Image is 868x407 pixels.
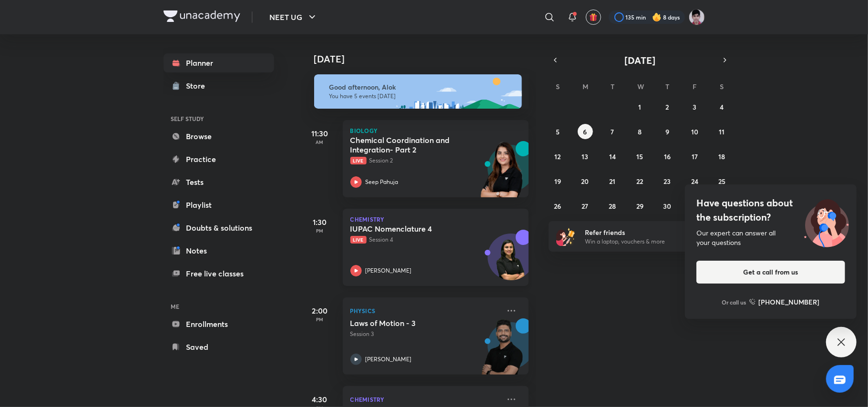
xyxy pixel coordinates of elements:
h5: IUPAC Nomenclature 4 [350,224,469,234]
abbr: October 27, 2025 [582,202,589,211]
img: Avatar [488,239,534,285]
h6: Good afternoon, Alok [329,83,513,92]
button: October 28, 2025 [605,198,620,214]
button: October 6, 2025 [578,124,593,139]
p: [PERSON_NAME] [366,266,412,275]
abbr: October 3, 2025 [693,102,696,112]
h6: [PHONE_NUMBER] [759,297,820,307]
h4: Have questions about the subscription? [696,196,845,224]
a: Notes [163,241,274,260]
p: Win a laptop, vouchers & more [585,237,702,246]
abbr: Friday [693,82,696,91]
img: referral [556,227,575,246]
p: Seep Pahuja [366,178,398,186]
button: October 24, 2025 [687,173,702,189]
a: Store [163,76,274,95]
img: Alok Mishra [689,9,705,25]
p: Physics [350,305,500,316]
span: [DATE] [624,54,655,67]
button: October 27, 2025 [578,198,593,214]
abbr: October 21, 2025 [610,177,616,186]
button: October 23, 2025 [660,173,675,189]
a: Planner [163,53,274,72]
abbr: October 6, 2025 [583,127,587,136]
button: October 9, 2025 [660,124,675,139]
abbr: Tuesday [611,82,614,91]
p: Session 2 [350,156,500,165]
abbr: Sunday [556,82,560,91]
button: October 12, 2025 [550,149,565,164]
button: October 21, 2025 [605,173,620,189]
h5: 4:30 [301,394,339,405]
button: October 30, 2025 [660,198,675,214]
p: Biology [350,128,521,133]
p: PM [301,316,339,322]
button: October 22, 2025 [632,173,647,189]
abbr: Thursday [665,82,669,91]
abbr: October 16, 2025 [664,152,671,161]
img: Company Logo [163,10,240,22]
a: Doubts & solutions [163,218,274,237]
button: October 25, 2025 [715,173,730,189]
a: Enrollments [163,315,274,334]
p: Session 3 [350,330,500,338]
p: Chemistry [350,394,500,405]
abbr: October 24, 2025 [691,177,698,186]
abbr: October 12, 2025 [555,152,561,161]
abbr: October 7, 2025 [611,127,614,136]
button: October 14, 2025 [605,149,620,164]
abbr: October 8, 2025 [638,127,642,136]
p: You have 5 events [DATE] [329,92,513,100]
button: October 29, 2025 [632,198,647,214]
abbr: October 10, 2025 [691,127,698,136]
a: Playlist [163,195,274,214]
button: NEET UG [264,8,324,27]
h5: 1:30 [301,216,339,228]
span: Live [350,236,367,244]
abbr: October 29, 2025 [636,202,643,211]
h6: Refer friends [585,227,702,237]
button: October 2, 2025 [660,99,675,114]
abbr: October 23, 2025 [664,177,671,186]
abbr: October 13, 2025 [582,152,589,161]
abbr: Monday [583,82,589,91]
p: PM [301,228,339,234]
a: Browse [163,127,274,146]
abbr: October 5, 2025 [556,127,560,136]
button: October 17, 2025 [687,149,702,164]
a: Tests [163,173,274,192]
p: Chemistry [350,216,521,222]
abbr: October 18, 2025 [719,152,725,161]
a: Saved [163,337,274,356]
button: October 19, 2025 [550,173,565,189]
h5: Chemical Coordination and Integration- Part 2 [350,135,469,154]
h5: 11:30 [301,128,339,139]
h6: SELF STUDY [163,111,274,127]
div: Store [186,80,211,92]
button: [DATE] [562,53,718,67]
img: avatar [589,13,598,21]
abbr: October 4, 2025 [720,102,724,112]
button: October 20, 2025 [578,173,593,189]
img: unacademy [476,141,529,207]
button: October 7, 2025 [605,124,620,139]
abbr: October 2, 2025 [665,102,669,112]
abbr: October 22, 2025 [636,177,643,186]
abbr: October 28, 2025 [609,202,616,211]
abbr: October 30, 2025 [663,202,671,211]
button: Get a call from us [696,261,845,284]
abbr: Wednesday [637,82,644,91]
p: [PERSON_NAME] [366,355,412,364]
button: October 3, 2025 [687,99,702,114]
span: Live [350,157,367,164]
abbr: October 9, 2025 [665,127,669,136]
button: October 16, 2025 [660,149,675,164]
h5: 2:00 [301,305,339,316]
img: ttu_illustration_new.svg [797,196,857,247]
p: Or call us [722,298,746,306]
a: Free live classes [163,264,274,283]
abbr: October 15, 2025 [636,152,643,161]
a: Company Logo [163,10,240,24]
abbr: October 25, 2025 [718,177,725,186]
abbr: October 17, 2025 [692,152,698,161]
